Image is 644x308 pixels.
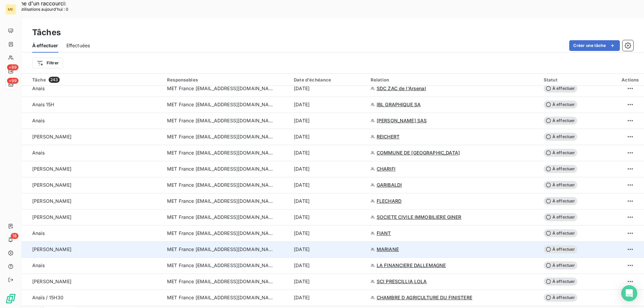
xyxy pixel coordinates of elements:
[167,198,274,204] span: MET France [EMAIL_ADDRESS][DOMAIN_NAME]
[5,293,16,304] img: Logo LeanPay
[544,101,577,109] span: À effectuer
[32,279,71,284] span: [PERSON_NAME]
[544,84,577,93] span: À effectuer
[32,26,61,39] h3: Tâches
[544,165,577,173] span: À effectuer
[32,77,159,83] div: Tâche
[544,77,612,82] div: Statut
[66,42,90,49] span: Effectuées
[544,181,577,189] span: À effectuer
[294,198,310,204] span: [DATE]
[544,278,577,286] span: À effectuer
[294,182,310,188] span: [DATE]
[167,133,274,140] span: MET France [EMAIL_ADDRESS][DOMAIN_NAME]
[377,230,391,237] span: FIANT
[294,77,363,82] div: Date d'échéance
[32,198,71,204] span: [PERSON_NAME]
[544,245,577,253] span: À effectuer
[544,133,577,141] span: À effectuer
[377,214,462,221] span: SOCIETE CIVILE IMMOBILIERE GINER
[167,149,274,156] span: MET France [EMAIL_ADDRESS][DOMAIN_NAME]
[11,233,18,239] span: 18
[294,101,310,108] span: [DATE]
[621,285,637,301] div: Open Intercom Messenger
[167,101,274,108] span: MET France [EMAIL_ADDRESS][DOMAIN_NAME]
[377,166,395,172] span: CHARIFI
[294,133,310,140] span: [DATE]
[32,134,71,139] span: [PERSON_NAME]
[32,214,71,220] span: [PERSON_NAME]
[32,118,45,123] span: Anais
[377,198,401,204] span: FLECHARD
[569,40,620,51] button: Créer une tâche
[167,262,274,269] span: MET France [EMAIL_ADDRESS][DOMAIN_NAME]
[7,78,18,84] span: +99
[32,262,45,268] span: Anais
[167,278,274,285] span: MET France [EMAIL_ADDRESS][DOMAIN_NAME]
[620,77,640,82] div: Actions
[32,230,45,236] span: Anais
[32,85,45,91] span: Anais
[377,133,399,140] span: REICHERT
[7,64,18,70] span: +99
[294,246,310,253] span: [DATE]
[377,278,427,285] span: SCI PRESCILLIA LOLA
[32,166,71,172] span: [PERSON_NAME]
[167,166,274,172] span: MET France [EMAIL_ADDRESS][DOMAIN_NAME]
[377,101,421,108] span: IBL GRAPHIQUE SA
[544,213,577,221] span: À effectuer
[377,262,446,269] span: LA FINANCIERE DALLEMAGNE
[294,262,310,269] span: [DATE]
[377,117,427,124] span: [PERSON_NAME] SAS
[377,294,472,301] span: CHAMBRE D AGRICULTURE DU FINISTERE
[49,77,60,83] span: 243
[294,149,310,156] span: [DATE]
[167,117,274,124] span: MET France [EMAIL_ADDRESS][DOMAIN_NAME]
[32,246,71,252] span: [PERSON_NAME]
[294,278,310,285] span: [DATE]
[377,182,402,188] span: GARIBALDI
[294,166,310,172] span: [DATE]
[544,294,577,302] span: À effectuer
[294,230,310,237] span: [DATE]
[167,77,286,82] div: Responsables
[32,182,71,188] span: [PERSON_NAME]
[371,77,536,82] div: Relation
[294,117,310,124] span: [DATE]
[32,102,54,107] span: Anais 15H
[32,295,63,300] span: Anaïs / 15H30
[167,182,274,188] span: MET France [EMAIL_ADDRESS][DOMAIN_NAME]
[167,230,274,237] span: MET France [EMAIL_ADDRESS][DOMAIN_NAME]
[167,85,274,92] span: MET France [EMAIL_ADDRESS][DOMAIN_NAME]
[544,261,577,269] span: À effectuer
[544,149,577,157] span: À effectuer
[32,150,45,156] span: Anais
[32,42,58,49] span: À effectuer
[294,85,310,92] span: [DATE]
[32,58,63,68] button: Filtrer
[167,246,274,253] span: MET France [EMAIL_ADDRESS][DOMAIN_NAME]
[544,117,577,125] span: À effectuer
[294,214,310,221] span: [DATE]
[377,85,426,92] span: SDC ZAC de l'Arsenal
[544,197,577,205] span: À effectuer
[544,229,577,237] span: À effectuer
[377,246,399,253] span: MARIANE
[167,214,274,221] span: MET France [EMAIL_ADDRESS][DOMAIN_NAME]
[377,149,460,156] span: COMMUNE DE [GEOGRAPHIC_DATA]
[167,294,274,301] span: MET France [EMAIL_ADDRESS][DOMAIN_NAME]
[294,294,310,301] span: [DATE]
